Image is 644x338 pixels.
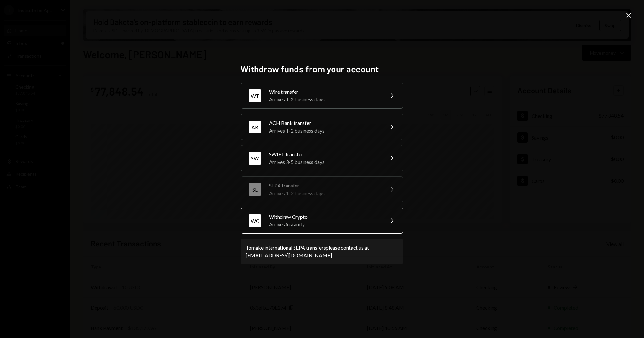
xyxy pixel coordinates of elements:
[249,214,261,227] div: WC
[241,114,403,140] button: ABACH Bank transferArrives 1-2 business days
[241,83,403,109] button: WTWire transferArrives 1-2 business days
[269,88,380,96] div: Wire transfer
[269,127,380,135] div: Arrives 1-2 business days
[269,221,380,228] div: Arrives instantly
[246,244,398,259] div: To make international SEPA transfers please contact us at .
[269,96,380,103] div: Arrives 1-2 business days
[269,182,380,189] div: SEPA transfer
[269,189,380,197] div: Arrives 1-2 business days
[269,158,380,166] div: Arrives 3-5 business days
[269,213,380,221] div: Withdraw Crypto
[246,252,332,259] a: [EMAIL_ADDRESS][DOMAIN_NAME]
[249,89,261,102] div: WT
[269,151,380,158] div: SWIFT transfer
[241,145,403,171] button: SWSWIFT transferArrives 3-5 business days
[249,152,261,165] div: SW
[241,63,403,75] h2: Withdraw funds from your account
[269,119,380,127] div: ACH Bank transfer
[249,183,261,196] div: SE
[249,121,261,133] div: AB
[241,176,403,202] button: SESEPA transferArrives 1-2 business days
[241,208,403,234] button: WCWithdraw CryptoArrives instantly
